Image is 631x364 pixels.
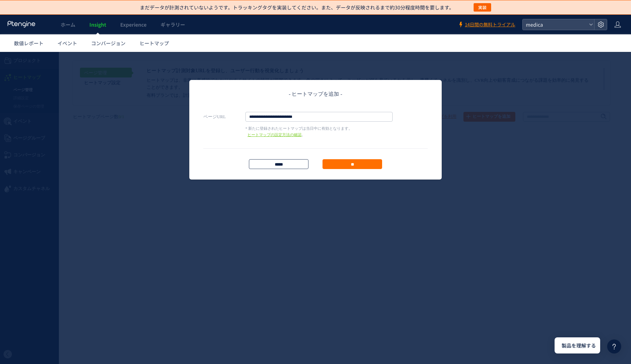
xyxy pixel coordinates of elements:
[524,19,586,30] span: medica
[161,21,185,28] span: ギャラリー
[562,342,596,349] span: 製品を理解する
[89,21,106,28] span: Insight
[478,3,487,12] span: 実装
[61,21,75,28] span: ホーム
[91,40,125,47] span: コンバージョン
[14,40,43,47] span: 数値レポート
[140,4,454,11] p: まだデータが計測されていないようです。トラッキングタグを実装してください。また、データが反映されるまで約30分程度時間を要します。
[247,81,301,85] a: ヒートマップの設定方法の確認
[203,39,428,46] header: - ヒートマップを追加 -
[245,80,428,86] p: 。
[120,21,147,28] span: Experience
[465,21,515,28] span: 14日間の無料トライアル
[245,70,428,80] p: * 新たに登録されたヒートマップは当日中に有効となります。
[203,60,245,70] label: ページURL
[474,3,491,12] button: 実装
[458,21,515,28] a: 14日間の無料トライアル
[57,40,77,47] span: イベント
[140,40,169,47] span: ヒートマップ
